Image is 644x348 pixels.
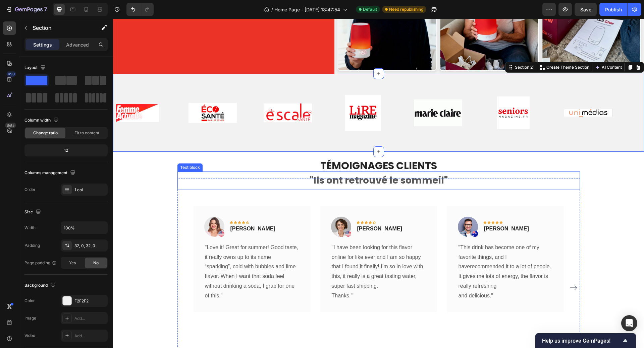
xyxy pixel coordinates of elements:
[93,260,99,266] span: No
[149,85,198,103] img: [object Object]
[74,130,99,136] span: Fit to content
[621,315,637,331] div: Open Intercom Messenger
[400,46,421,52] div: Section 2
[65,140,466,153] p: TÉMOIGNAGES CLIENTS
[74,316,106,322] div: Add...
[575,3,597,16] button: Save
[74,187,106,193] div: 1 col
[219,272,313,282] p: Thanks."
[117,206,162,214] p: [PERSON_NAME]
[24,187,36,193] div: Order
[605,6,622,13] div: Publish
[69,260,76,266] span: Yes
[66,41,89,48] p: Advanced
[33,41,52,48] p: Settings
[599,3,628,16] button: Publish
[33,130,58,136] span: Change ratio
[455,264,466,274] button: Carousel Next Arrow
[274,6,340,13] span: Home Page - [DATE] 18:47:54
[33,24,88,32] p: Section
[24,281,57,290] div: Background
[84,40,103,44] div: Mots-clés
[24,260,57,266] div: Page padding
[271,6,273,13] span: /
[24,63,47,72] div: Layout
[74,243,106,249] div: 32, 0, 32, 0
[44,5,47,13] p: 7
[24,208,42,217] div: Size
[197,155,335,168] strong: "Ils ont retrouvé le sommeil"
[26,146,106,155] div: 12
[24,242,40,249] div: Padding
[24,168,77,178] div: Columns management
[11,17,16,23] img: website_grey.svg
[6,71,16,77] div: 450
[218,198,238,218] img: Alt Image
[64,140,467,154] h2: Rich Text Editor. Editing area: main
[219,224,313,272] p: "I have been looking for this flavor online for like ever and I am so happy that I found it final...
[24,333,35,339] div: Video
[580,7,591,12] span: Save
[481,45,510,53] button: AI Content
[433,46,476,52] p: Create Theme Section
[113,19,644,348] iframe: Design area
[91,198,111,218] img: Alt Image
[24,298,35,304] div: Color
[3,3,50,16] button: 7
[371,206,416,214] p: [PERSON_NAME]
[24,116,60,125] div: Column width
[382,78,415,110] img: [object Object]
[17,17,76,23] div: Domaine: [DOMAIN_NAME]
[74,298,106,304] div: F2F2F2
[389,6,423,12] span: Need republishing
[24,225,36,231] div: Width
[27,39,33,44] img: tab_domain_overview_orange.svg
[345,198,365,218] img: Alt Image
[19,11,33,16] div: v 4.0.25
[5,123,16,128] div: Beta
[363,6,377,12] span: Default
[24,315,36,321] div: Image
[126,3,154,16] div: Undo/Redo
[64,153,467,171] div: Rich Text Editor. Editing area: main
[542,338,621,344] span: Help us improve GemPages!
[76,39,82,44] img: tab_keywords_by_traffic_grey.svg
[542,337,629,345] button: Show survey - Help us improve GemPages!
[74,333,106,339] div: Add...
[345,224,439,282] p: "This drink has become one of my favorite things, and I haverecommended it to a lot of people. It...
[35,40,52,44] div: Domaine
[61,222,107,234] input: Auto
[92,224,186,282] p: "Love it! Great for summer! Good taste, it really owns up to its name “sparkling”, cold with bubb...
[230,76,267,112] img: [object Object]
[244,206,289,214] p: [PERSON_NAME]
[300,81,348,107] img: [object Object]
[11,11,16,16] img: logo_orange.svg
[66,146,88,152] div: Text block
[450,90,498,98] img: [object Object]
